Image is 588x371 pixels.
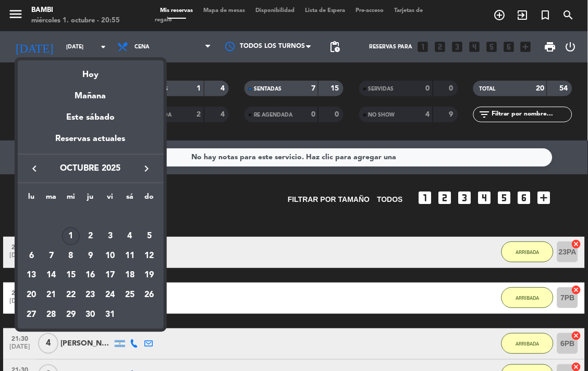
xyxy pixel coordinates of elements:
[81,305,101,325] td: 30 de octubre de 2025
[141,286,158,304] div: 26
[101,266,119,284] div: 17
[62,247,80,265] div: 8
[81,226,101,246] td: 2 de octubre de 2025
[41,305,61,325] td: 28 de octubre de 2025
[82,227,100,245] div: 2
[62,286,80,304] div: 22
[81,246,101,266] td: 9 de octubre de 2025
[22,207,160,227] td: OCT.
[61,285,81,305] td: 22 de octubre de 2025
[121,266,139,284] div: 18
[140,226,160,246] td: 5 de octubre de 2025
[61,226,81,246] td: 1 de octubre de 2025
[101,227,119,245] div: 3
[121,286,139,304] div: 25
[100,191,120,207] th: viernes
[42,306,60,324] div: 28
[141,227,158,245] div: 5
[25,162,44,175] button: keyboard_arrow_left
[81,266,101,286] td: 16 de octubre de 2025
[141,266,158,284] div: 19
[62,266,80,284] div: 15
[120,266,140,286] td: 18 de octubre de 2025
[140,191,160,207] th: domingo
[18,60,164,82] div: Hoy
[18,82,164,103] div: Mañana
[41,246,61,266] td: 7 de octubre de 2025
[120,191,140,207] th: sábado
[22,286,40,304] div: 20
[141,247,158,265] div: 12
[42,266,60,284] div: 14
[140,266,160,286] td: 19 de octubre de 2025
[61,246,81,266] td: 8 de octubre de 2025
[120,285,140,305] td: 25 de octubre de 2025
[100,226,120,246] td: 3 de octubre de 2025
[81,285,101,305] td: 23 de octubre de 2025
[22,266,40,284] div: 13
[82,247,100,265] div: 9
[140,246,160,266] td: 12 de octubre de 2025
[61,191,81,207] th: miércoles
[62,227,80,245] div: 1
[82,266,100,284] div: 16
[82,306,100,324] div: 30
[61,266,81,286] td: 15 de octubre de 2025
[140,285,160,305] td: 26 de octubre de 2025
[41,266,61,286] td: 14 de octubre de 2025
[120,226,140,246] td: 4 de octubre de 2025
[100,246,120,266] td: 10 de octubre de 2025
[121,227,139,245] div: 4
[18,103,164,132] div: Este sábado
[22,285,42,305] td: 20 de octubre de 2025
[141,162,153,175] i: keyboard_arrow_right
[18,132,164,153] div: Reservas actuales
[22,305,42,325] td: 27 de octubre de 2025
[22,247,40,265] div: 6
[44,162,138,175] span: octubre 2025
[101,247,119,265] div: 10
[22,246,42,266] td: 6 de octubre de 2025
[138,162,156,175] button: keyboard_arrow_right
[62,306,80,324] div: 29
[100,285,120,305] td: 24 de octubre de 2025
[42,247,60,265] div: 7
[61,305,81,325] td: 29 de octubre de 2025
[28,162,41,175] i: keyboard_arrow_left
[121,247,139,265] div: 11
[100,305,120,325] td: 31 de octubre de 2025
[100,266,120,286] td: 17 de octubre de 2025
[42,286,60,304] div: 21
[101,306,119,324] div: 31
[120,246,140,266] td: 11 de octubre de 2025
[101,286,119,304] div: 24
[22,191,42,207] th: lunes
[41,191,61,207] th: martes
[41,285,61,305] td: 21 de octubre de 2025
[82,286,100,304] div: 23
[81,191,101,207] th: jueves
[22,266,42,286] td: 13 de octubre de 2025
[22,306,40,324] div: 27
